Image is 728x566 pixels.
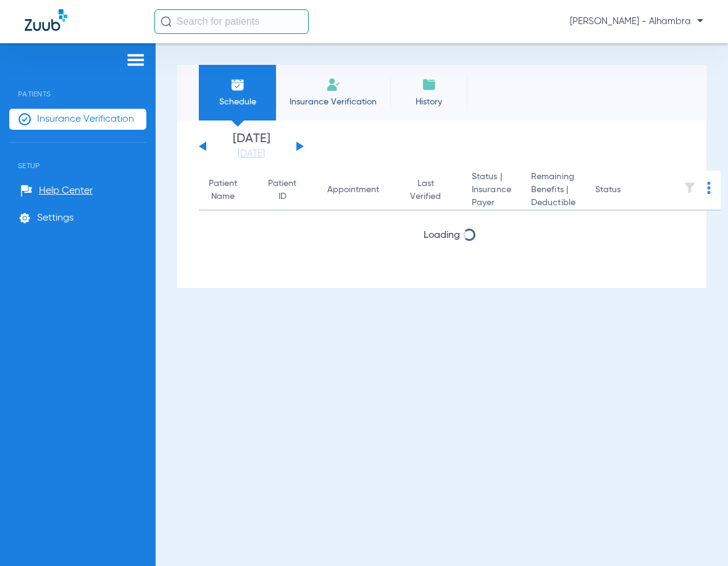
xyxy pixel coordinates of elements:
[37,113,134,125] span: Insurance Verification
[230,77,245,92] img: Schedule
[707,182,711,194] img: group-dot-blue.svg
[25,9,67,31] img: Zuub Logo
[422,77,437,92] img: History
[585,171,669,211] th: Status
[9,143,146,170] span: Setup
[268,177,296,203] div: Patient ID
[209,177,248,203] div: Patient Name
[20,185,93,197] a: Help Center
[9,71,146,98] span: Patients
[37,212,73,224] span: Settings
[268,177,308,203] div: Patient ID
[472,184,511,209] span: Insurance Payer
[531,196,575,209] span: Deductible
[161,16,172,27] img: Search Icon
[209,177,237,203] div: Patient Name
[410,177,441,203] div: Last Verified
[327,184,390,196] div: Appointment
[684,182,696,194] img: filter.svg
[424,263,460,273] span: Loading
[462,171,521,211] th: Status |
[214,148,288,160] a: [DATE]
[570,15,703,28] span: [PERSON_NAME] - Alhambra
[326,77,341,92] img: Manual Insurance Verification
[424,230,460,240] span: Loading
[154,9,309,34] input: Search for patients
[208,96,267,108] span: Schedule
[410,177,452,203] div: Last Verified
[327,184,379,196] div: Appointment
[214,133,288,160] li: [DATE]
[39,185,93,197] span: Help Center
[126,53,146,67] img: hamburger-icon
[521,171,585,211] th: Remaining Benefits |
[285,96,381,108] span: Insurance Verification
[400,96,458,108] span: History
